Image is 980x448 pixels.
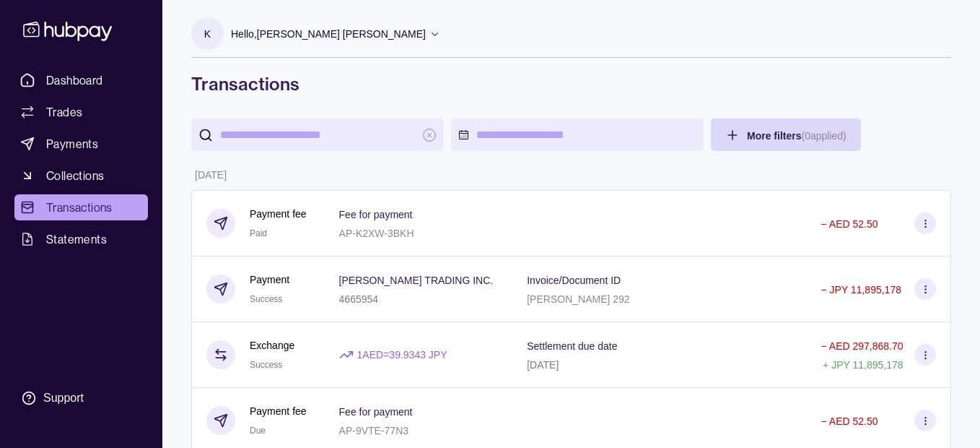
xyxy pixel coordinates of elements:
[14,226,148,252] a: Statements
[339,406,413,418] p: Fee for payment
[250,228,267,238] span: Paid
[339,228,414,239] p: AP-K2XW-3BKH
[250,360,282,370] span: Success
[527,293,629,305] p: [PERSON_NAME] 292
[821,284,901,296] p: − JPY 11,895,178
[46,72,103,89] span: Dashboard
[195,169,227,181] p: [DATE]
[527,340,617,352] p: Settlement due date
[357,347,447,363] p: 1 AED = 39.9343 JPY
[250,426,266,436] span: Due
[823,359,903,371] p: + JPY 11,895,178
[14,194,148,220] a: Transactions
[339,275,494,286] p: [PERSON_NAME] TRADING INC.
[220,119,415,151] input: search
[14,383,148,413] a: Support
[14,67,148,93] a: Dashboard
[711,119,861,151] button: More filters(0applied)
[191,72,951,95] h1: Transactions
[821,415,878,427] p: − AED 52.50
[339,425,408,436] p: AP-9VTE-77N3
[204,26,211,42] p: K
[250,337,294,353] p: Exchange
[250,272,289,288] p: Payment
[747,130,846,142] span: More filters
[339,293,379,305] p: 4665954
[46,231,107,248] span: Statements
[46,103,82,121] span: Trades
[14,163,148,189] a: Collections
[250,206,307,222] p: Payment fee
[527,359,559,371] p: [DATE]
[821,218,878,230] p: − AED 52.50
[339,209,413,220] p: Fee for payment
[14,99,148,125] a: Trades
[250,294,282,304] span: Success
[821,340,904,352] p: − AED 297,868.70
[46,135,98,152] span: Payments
[231,26,426,42] p: Hello, [PERSON_NAME] [PERSON_NAME]
[801,130,846,142] p: ( 0 applied)
[14,131,148,157] a: Payments
[43,390,84,406] div: Support
[46,167,104,184] span: Collections
[527,275,621,286] p: Invoice/Document ID
[250,403,307,419] p: Payment fee
[46,199,113,216] span: Transactions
